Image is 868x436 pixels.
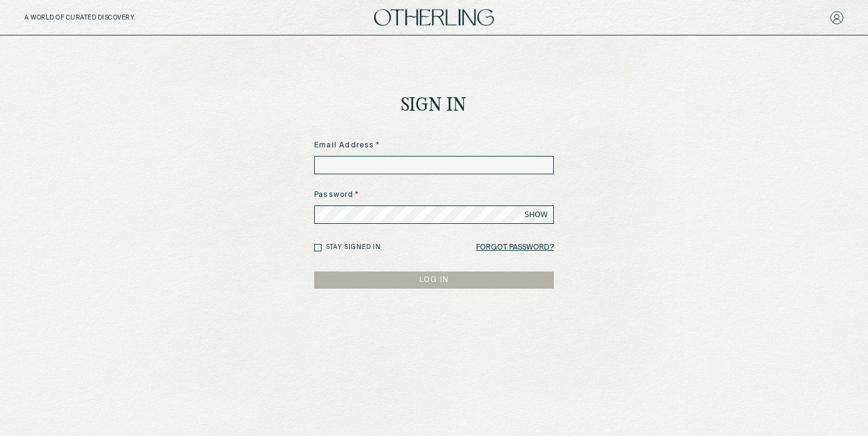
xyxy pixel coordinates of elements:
[524,210,548,220] span: SHOW
[326,243,381,252] label: Stay signed in
[314,190,554,201] label: Password
[314,140,554,151] label: Email Address
[401,97,467,116] h1: Sign In
[24,14,189,21] h5: A WORLD OF CURATED DISCOVERY.
[476,239,554,256] a: Forgot Password?
[314,272,554,289] button: LOG IN
[374,9,494,26] img: logo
